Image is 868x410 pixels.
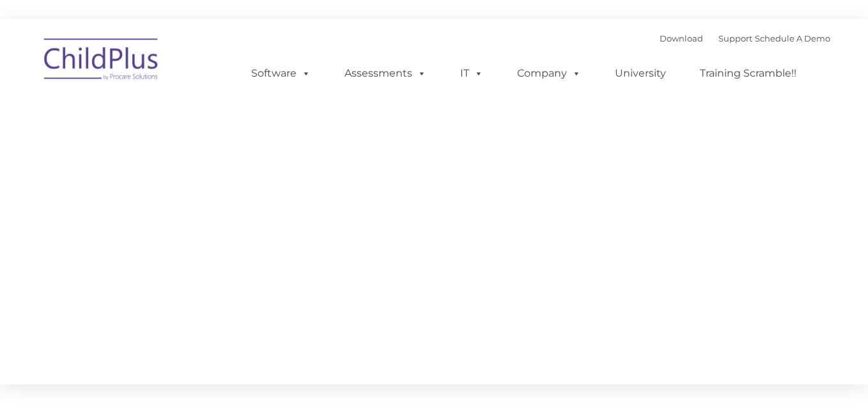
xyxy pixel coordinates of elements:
font: | [660,33,830,43]
a: IT [447,61,496,86]
a: Training Scramble!! [687,61,809,86]
span: Whether you want a personalized demo of the software, looking for answers, interested in training... [47,177,790,204]
a: University [602,61,679,86]
a: Assessments [332,61,439,86]
a: Schedule A Demo [755,33,830,43]
span: CONTACT US [47,124,266,163]
a: Support [718,33,752,43]
a: Software [238,61,323,86]
a: Company [504,61,594,86]
a: Download [660,33,703,43]
img: ChildPlus by Procare Solutions [38,29,166,93]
